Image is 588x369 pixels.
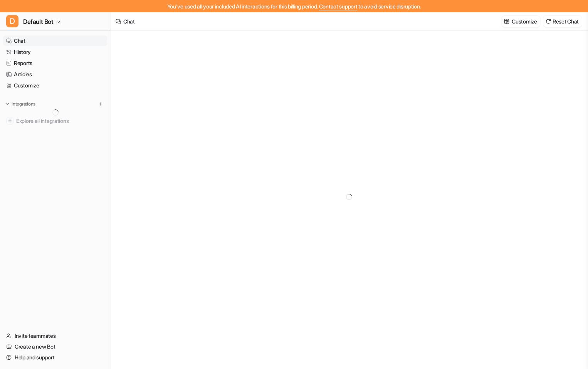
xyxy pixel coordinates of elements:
button: Integrations [3,100,38,108]
span: Explore all integrations [16,115,104,127]
a: Chat [3,35,108,46]
div: Chat [123,17,135,25]
img: menu_add.svg [98,101,103,107]
img: reset [546,18,551,24]
a: Explore all integrations [3,116,108,126]
a: Reports [3,58,108,69]
span: Default Bot [23,16,54,27]
a: Invite teammates [3,330,108,341]
button: Customize [502,16,540,27]
img: expand menu [5,101,10,107]
a: Help and support [3,352,108,363]
a: Create a new Bot [3,341,108,352]
p: Customize [512,17,537,25]
a: Customize [3,80,108,91]
button: Reset Chat [543,16,582,27]
span: D [6,15,18,27]
p: Integrations [12,101,35,107]
img: customize [504,18,509,24]
span: Contact support [319,3,358,10]
a: History [3,47,108,57]
a: Articles [3,69,108,80]
img: explore all integrations [6,117,14,125]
